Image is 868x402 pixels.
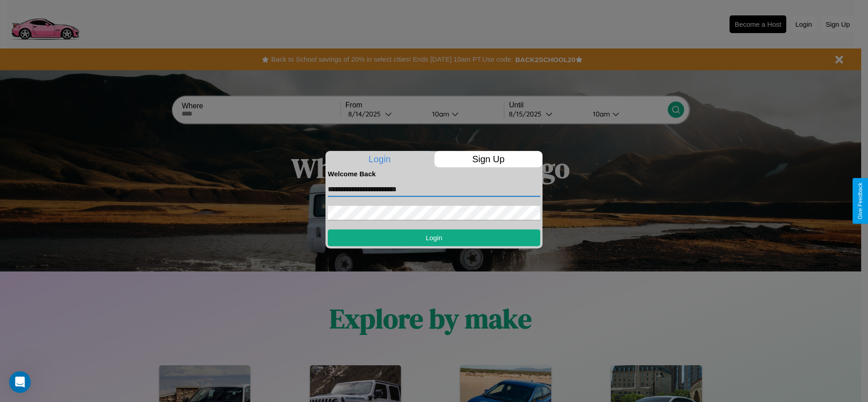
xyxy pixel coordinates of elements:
[9,371,31,393] iframe: Intercom live chat
[325,151,434,167] p: Login
[434,151,543,167] p: Sign Up
[328,170,540,178] h4: Welcome Back
[328,229,540,246] button: Login
[857,183,863,219] div: Give Feedback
